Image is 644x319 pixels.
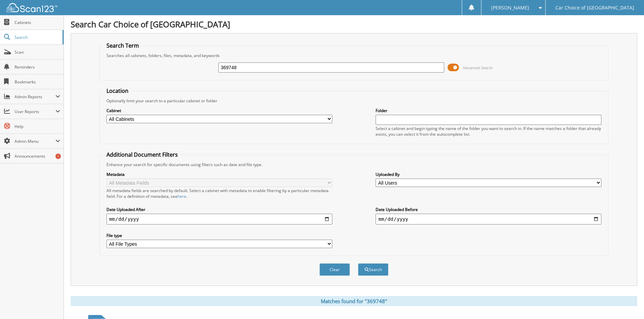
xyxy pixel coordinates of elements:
[106,233,332,238] label: File type
[55,154,61,159] div: 1
[177,193,186,199] a: here
[106,214,332,224] input: start
[463,65,493,70] span: Advanced Search
[15,109,55,114] span: User Reports
[15,138,55,144] span: Admin Menu
[15,64,60,70] span: Reminders
[15,20,60,25] span: Cabinets
[376,126,601,137] div: Select a cabinet and begin typing the name of the folder you want to search in. If the name match...
[555,6,634,10] span: Car Choice of [GEOGRAPHIC_DATA]
[103,162,605,167] div: Enhance your search for specific documents using filters such as date and file type.
[376,108,601,113] label: Folder
[491,6,529,10] span: [PERSON_NAME]
[103,98,605,104] div: Optionally limit your search to a particular cabinet or folder
[15,94,55,100] span: Admin Reports
[358,263,388,276] button: Search
[106,108,332,113] label: Cabinet
[103,53,605,58] div: Searches all cabinets, folders, files, metadata, and keywords
[15,124,60,129] span: Help
[103,42,142,49] legend: Search Term
[7,3,57,12] img: scan123-logo-white.svg
[106,171,332,177] label: Metadata
[71,19,637,30] h1: Search Car Choice of [GEOGRAPHIC_DATA]
[319,263,350,276] button: Clear
[376,207,601,212] label: Date Uploaded Before
[376,214,601,224] input: end
[106,207,332,212] label: Date Uploaded After
[103,151,181,158] legend: Additional Document Filters
[106,188,332,199] div: All metadata fields are searched by default. Select a cabinet with metadata to enable filtering b...
[71,296,637,306] div: Matches found for "369748"
[103,87,132,95] legend: Location
[15,49,60,55] span: Scan
[15,153,60,159] span: Announcements
[15,79,60,85] span: Bookmarks
[376,171,601,177] label: Uploaded By
[15,34,59,40] span: Search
